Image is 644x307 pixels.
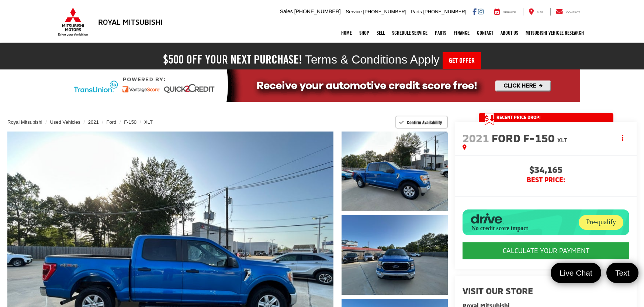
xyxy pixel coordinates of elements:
[463,242,629,259] : CALCULATE YOUR PAYMENT
[363,9,406,14] span: [PHONE_NUMBER]
[473,24,497,42] a: Contact
[616,132,629,144] button: Actions
[388,24,431,42] a: Schedule Service: Opens in a new tab
[523,8,549,16] a: Map
[478,8,484,14] a: Instagram: Click to visit our Instagram page
[56,7,90,36] img: Mitsubishi
[88,119,99,125] a: 2021
[373,24,388,42] a: Sell
[557,136,567,143] span: XLT
[566,11,580,14] span: Contact
[340,130,449,212] img: 2021 Ford F-150 XLT
[144,119,153,125] a: XLT
[622,135,623,141] span: dropdown dots
[98,18,163,26] h3: Royal Mitsubishi
[606,263,638,283] a: Text
[612,268,633,278] span: Text
[463,286,629,296] h2: Visit our Store
[340,214,449,296] img: 2021 Ford F-150 XLT
[280,8,293,14] span: Sales
[485,113,494,126] span: Get Price Drop Alert
[443,52,481,69] a: Get Offer
[64,69,580,102] img: Quick2Credit
[294,8,341,14] span: [PHONE_NUMBER]
[556,268,596,278] span: Live Chat
[472,8,477,14] a: Facebook: Click to visit our Facebook page
[346,9,362,14] span: Service
[50,119,80,125] a: Used Vehicles
[463,165,629,176] span: $34,165
[479,113,613,122] a: Get Price Drop Alert Recent Price Drop!
[342,215,448,295] a: Expand Photo 2
[356,24,373,42] a: Shop
[395,116,448,129] button: Confirm Availability
[411,9,422,14] span: Parts
[522,24,588,42] a: Mitsubishi Vehicle Research
[550,8,586,16] a: Contact
[492,131,557,144] span: Ford F-150
[450,24,473,42] a: Finance
[342,132,448,211] a: Expand Photo 1
[463,131,489,144] span: 2021
[407,119,442,125] span: Confirm Availability
[496,114,541,120] span: Recent Price Drop!
[463,176,629,184] span: BEST PRICE:
[163,54,302,65] h2: $500 off your next purchase!
[489,8,522,16] a: Service
[337,24,356,42] a: Home
[537,11,543,14] span: Map
[497,24,522,42] a: About Us
[305,53,440,66] span: Terms & Conditions Apply
[7,119,42,125] a: Royal Mitsubishi
[107,119,117,125] a: Ford
[124,119,136,125] a: F-150
[423,9,466,14] span: [PHONE_NUMBER]
[431,24,450,42] a: Parts: Opens in a new tab
[551,263,601,283] a: Live Chat
[503,11,516,14] span: Service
